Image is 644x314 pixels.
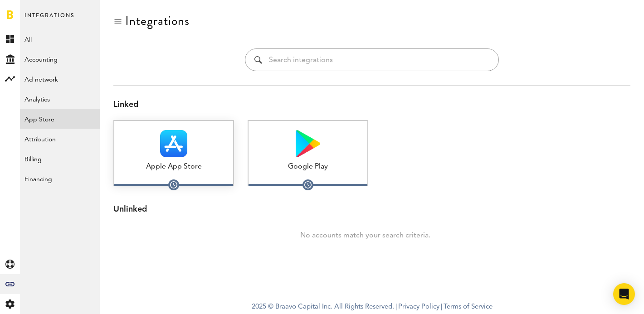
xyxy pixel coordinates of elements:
span: 2025 © Braavo Capital Inc. All Rights Reserved. [252,300,394,314]
a: Analytics [20,89,100,109]
span: Support [19,6,52,14]
div: Linked [113,99,630,111]
img: Google Play [296,130,320,157]
a: Ad network [20,69,100,89]
a: All [20,29,100,49]
a: App Store [20,109,100,129]
a: Billing [20,149,100,169]
a: Attribution [20,129,100,149]
a: Accounting [20,49,100,69]
a: Terms of Service [444,304,493,310]
div: No accounts match your search criteria. [100,229,630,242]
div: Open Intercom Messenger [613,283,635,305]
div: Google Play [249,162,367,172]
input: Search integrations [269,49,489,71]
img: Apple App Store [160,130,187,157]
a: Privacy Policy [398,304,439,310]
span: Integrations [24,10,74,29]
div: Apple App Store [114,162,233,172]
a: Financing [20,169,100,188]
div: Integrations [125,14,190,28]
div: Unlinked [113,204,630,216]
